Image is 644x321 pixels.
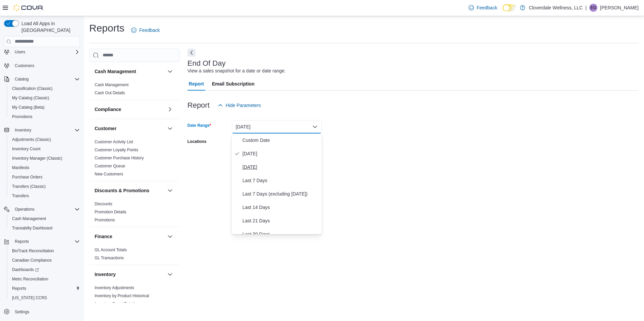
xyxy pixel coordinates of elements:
[243,203,319,211] span: Last 14 Days
[12,165,29,170] span: Manifests
[7,144,83,154] button: Inventory Count
[95,233,165,240] button: Finance
[128,23,162,37] a: Feedback
[95,247,127,253] span: GL Account Totals
[7,135,83,144] button: Adjustments (Classic)
[9,215,49,223] a: Cash Management
[15,76,29,82] span: Catalog
[95,163,125,169] span: Customer Queue
[1,237,83,246] button: Reports
[95,201,112,207] span: Discounts
[95,164,125,168] a: Customer Queue
[7,163,83,172] button: Manifests
[95,140,133,144] a: Customer Activity List
[95,106,165,113] button: Compliance
[95,171,123,177] span: New Customers
[9,266,42,274] a: Dashboards
[9,192,80,200] span: Transfers
[89,21,124,35] h1: Reports
[585,4,587,12] p: |
[95,68,165,75] button: Cash Management
[166,67,174,75] button: Cash Management
[189,77,204,91] span: Report
[12,105,45,110] span: My Catalog (Beta)
[166,105,174,113] button: Compliance
[7,274,83,284] button: Metrc Reconciliation
[243,230,319,238] span: Last 30 Days
[466,1,500,14] a: Feedback
[166,124,174,132] button: Customer
[166,270,174,278] button: Inventory
[19,20,80,34] span: Load All Apps in [GEOGRAPHIC_DATA]
[95,293,149,299] span: Inventory by Product Historical
[215,99,264,112] button: Hide Parameters
[9,182,48,191] a: Transfers (Classic)
[7,214,83,223] button: Cash Management
[243,217,319,225] span: Last 21 Days
[12,307,80,316] span: Settings
[1,205,83,214] button: Operations
[95,68,136,75] h3: Cash Management
[9,266,80,274] span: Dashboards
[7,112,83,121] button: Promotions
[9,294,50,302] a: [US_STATE] CCRS
[9,164,32,172] a: Manifests
[187,67,286,74] div: View a sales snapshot for a date or date range.
[9,173,45,181] a: Purchase Orders
[212,77,255,91] span: Email Subscription
[12,126,80,134] span: Inventory
[9,145,43,153] a: Inventory Count
[7,293,83,303] button: [US_STATE] CCRS
[95,83,128,87] a: Cash Management
[12,114,33,119] span: Promotions
[9,182,80,191] span: Transfers (Classic)
[12,205,37,213] button: Operations
[9,215,80,223] span: Cash Management
[95,125,165,132] button: Customer
[12,258,52,263] span: Canadian Compliance
[9,85,55,93] a: Classification (Classic)
[95,217,115,223] span: Promotions
[12,126,34,134] button: Inventory
[9,224,55,232] a: Traceabilty Dashboard
[9,113,35,121] a: Promotions
[9,275,80,283] span: Metrc Reconciliation
[95,285,134,290] span: Inventory Adjustments
[12,295,47,301] span: [US_STATE] CCRS
[9,192,32,200] a: Transfers
[12,95,49,101] span: My Catalog (Classic)
[1,74,83,84] button: Catalog
[502,11,503,12] span: Dark Mode
[12,62,37,70] a: Customers
[9,247,80,255] span: BioTrack Reconciliation
[89,200,179,227] div: Discounts & Promotions
[7,223,83,233] button: Traceabilty Dashboard
[9,294,80,302] span: Washington CCRS
[9,94,80,102] span: My Catalog (Classic)
[243,163,319,171] span: [DATE]
[95,139,133,145] span: Customer Activity List
[12,137,51,142] span: Adjustments (Classic)
[12,184,46,189] span: Transfers (Classic)
[243,176,319,184] span: Last 7 Days
[12,267,39,272] span: Dashboards
[95,147,138,153] span: Customer Loyalty Points
[89,81,179,100] div: Cash Management
[9,256,80,264] span: Canadian Compliance
[15,49,25,55] span: Users
[12,237,32,246] button: Reports
[15,239,29,244] span: Reports
[226,102,261,109] span: Hide Parameters
[15,127,31,133] span: Inventory
[95,187,165,194] button: Discounts & Promotions
[1,307,83,316] button: Settings
[95,125,116,132] h3: Customer
[95,148,138,152] a: Customer Loyalty Points
[9,247,57,255] a: BioTrack Reconciliation
[95,271,116,278] h3: Inventory
[12,237,80,246] span: Reports
[95,210,126,214] a: Promotion Details
[12,146,41,152] span: Inventory Count
[12,48,28,56] button: Users
[7,103,83,112] button: My Catalog (Beta)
